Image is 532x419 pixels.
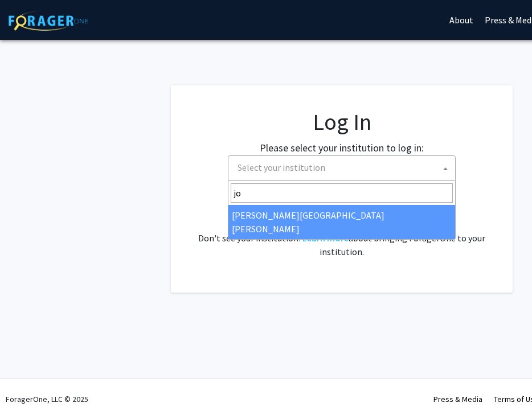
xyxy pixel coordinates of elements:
li: [PERSON_NAME][GEOGRAPHIC_DATA][PERSON_NAME] [228,205,455,239]
h1: Log In [194,108,490,135]
label: Please select your institution to log in: [260,140,424,155]
iframe: Chat [9,368,48,410]
span: Select your institution [228,155,456,181]
input: Search [231,183,453,203]
span: Select your institution [238,162,325,173]
div: No account? . Don't see your institution? about bringing ForagerOne to your institution. [194,204,490,258]
div: ForagerOne, LLC © 2025 [6,379,88,419]
a: Press & Media [433,394,482,404]
img: ForagerOne Logo [9,11,88,31]
span: Select your institution [233,156,455,179]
